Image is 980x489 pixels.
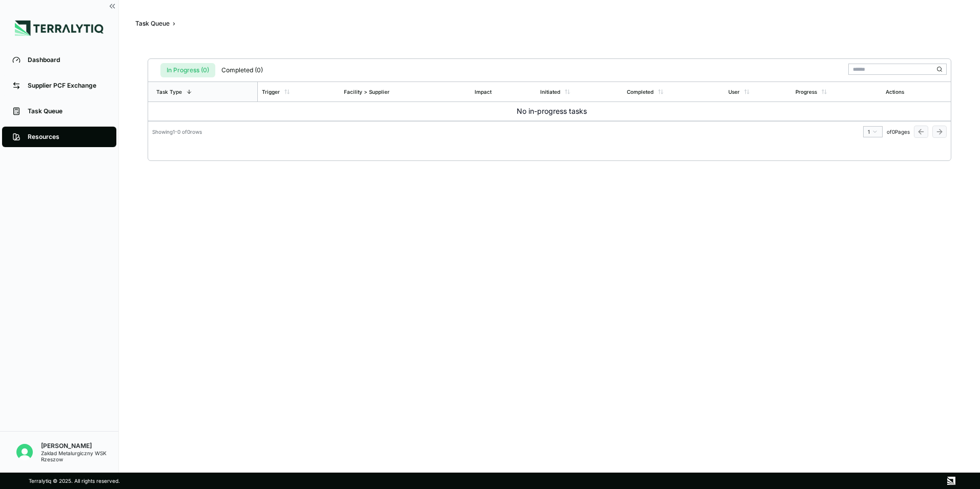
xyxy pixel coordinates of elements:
[215,63,269,77] button: Completed (0)
[16,444,33,460] img: Mirosław Lenard
[28,133,106,141] div: Resources
[41,450,118,462] div: Zaklad Metalurgiczny WSK Rzeszow
[160,63,215,77] button: In Progress (0)
[28,81,106,90] div: Supplier PCF Exchange
[28,107,106,115] div: Task Queue
[887,129,910,135] span: of 0 Pages
[135,19,170,28] div: Task Queue
[12,440,37,464] button: Open user button
[795,89,817,95] div: Progress
[868,129,878,135] div: 1
[41,442,118,450] div: [PERSON_NAME]
[863,126,883,137] button: 1
[475,89,492,95] div: Impact
[173,19,175,28] span: ›
[344,89,390,95] div: Facility > Supplier
[15,21,104,36] img: Logo
[262,89,280,95] div: Trigger
[627,89,654,95] div: Completed
[28,56,106,64] div: Dashboard
[152,129,202,135] div: Showing 1 - 0 of 0 rows
[728,89,740,95] div: User
[886,89,904,95] div: Actions
[540,89,560,95] div: Initiated
[148,102,951,121] td: No in-progress tasks
[156,89,182,95] div: Task Type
